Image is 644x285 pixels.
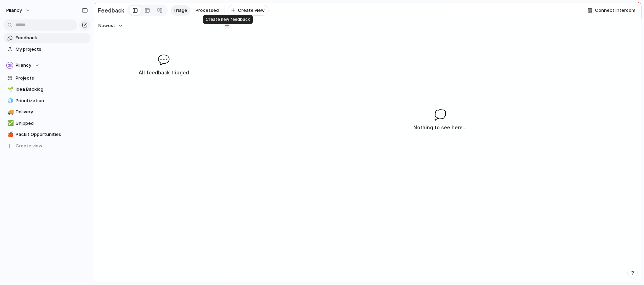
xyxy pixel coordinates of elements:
[97,21,124,30] button: Newest
[16,86,88,93] span: Idea Backlog
[16,75,88,82] span: Projects
[110,68,217,77] h3: All feedback triaged
[3,118,90,129] a: ✅Shipped
[7,97,12,105] div: 🧊
[585,5,638,16] button: Connect Intercom
[3,84,90,95] a: 🌱Idea Backlog
[7,85,12,93] div: 🌱
[173,7,187,14] span: Triage
[193,5,222,16] a: Processed
[3,96,90,106] a: 🧊Prioritization
[7,108,12,116] div: 🚚
[16,97,88,104] span: Prioritization
[228,5,269,16] button: Create view
[3,141,90,151] button: Create view
[16,142,42,149] span: Create view
[3,60,90,71] button: Pliancy
[203,15,253,24] div: Create new feedback
[196,7,219,14] span: Processed
[3,33,90,43] a: Feedback
[16,108,88,115] span: Delivery
[7,131,12,139] div: 🍎
[3,107,90,117] a: 🚚Delivery
[238,7,265,14] span: Create view
[3,5,34,16] button: Pliancy
[6,131,13,138] button: 🍎
[3,73,90,83] a: Projects
[6,97,13,104] button: 🧊
[171,5,190,16] a: Triage
[3,129,90,140] a: 🍎Packit Opportunities
[16,120,88,127] span: Shipped
[595,7,635,14] span: Connect Intercom
[16,46,88,53] span: My projects
[6,108,13,115] button: 🚚
[98,6,124,15] h2: Feedback
[3,44,90,55] a: My projects
[6,86,13,93] button: 🌱
[413,123,467,132] h3: Nothing to see here...
[6,7,22,14] span: Pliancy
[434,107,446,122] span: 💭
[16,131,88,138] span: Packit Opportunities
[6,120,13,127] button: ✅
[16,62,31,69] span: Pliancy
[16,34,88,41] span: Feedback
[7,119,12,127] div: ✅
[98,22,115,29] span: Newest
[158,52,170,67] span: 💬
